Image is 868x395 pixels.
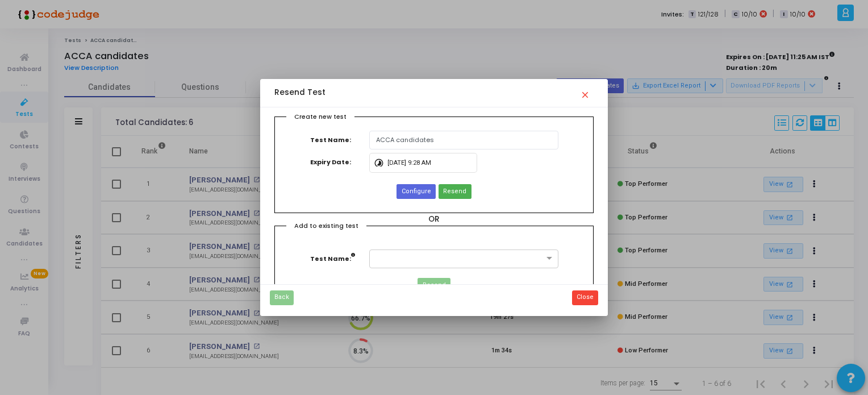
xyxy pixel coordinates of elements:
button: Close [572,290,598,305]
div: Create new test [286,112,354,123]
button: Resend [439,184,471,199]
mat-icon: timelapse [374,153,387,167]
h5: OR [274,215,593,224]
mat-icon: close [580,85,594,98]
label: Test Name: [310,250,367,268]
h5: Resend Test [274,88,325,98]
button: Configure [397,184,435,199]
span: Configure [402,187,431,197]
div: Add to existing test [286,221,366,232]
label: Expiry Date: [304,153,369,172]
button: Back [270,290,294,305]
button: Resend [418,278,450,293]
span: Resend [443,187,466,197]
span: Resend [423,281,446,290]
label: Test Name: [304,131,369,149]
